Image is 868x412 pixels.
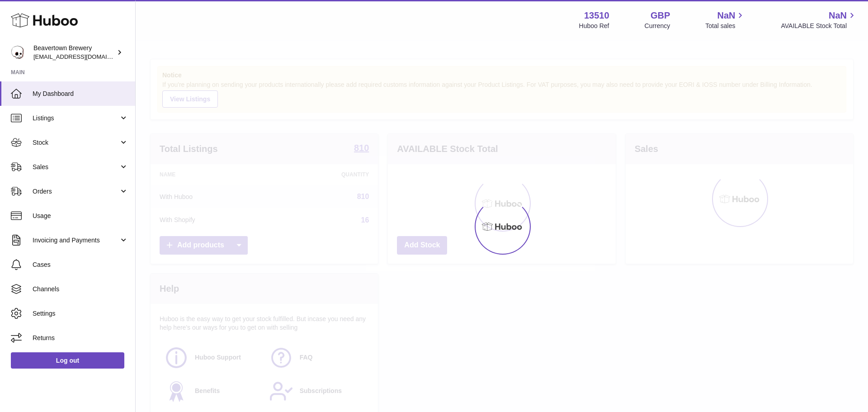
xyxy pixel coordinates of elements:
[705,9,745,30] a: NaN Total sales
[645,22,670,30] div: Currency
[584,9,609,22] strong: 13510
[705,22,745,30] span: Total sales
[33,236,119,245] span: Invoicing and Payments
[33,285,128,294] span: Channels
[33,53,133,60] span: [EMAIL_ADDRESS][DOMAIN_NAME]
[33,163,119,171] span: Sales
[829,9,847,22] span: NaN
[33,90,128,98] span: My Dashboard
[651,9,670,22] strong: GBP
[33,309,128,318] span: Settings
[33,114,119,123] span: Listings
[781,9,857,30] a: NaN AVAILABLE Stock Total
[579,22,609,30] div: Huboo Ref
[33,212,128,220] span: Usage
[33,187,119,196] span: Orders
[33,138,119,147] span: Stock
[33,260,128,269] span: Cases
[11,352,124,369] a: Log out
[781,22,857,30] span: AVAILABLE Stock Total
[11,46,24,59] img: internalAdmin-13510@internal.huboo.com
[717,9,735,22] span: NaN
[33,44,115,61] div: Beavertown Brewery
[33,334,128,342] span: Returns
